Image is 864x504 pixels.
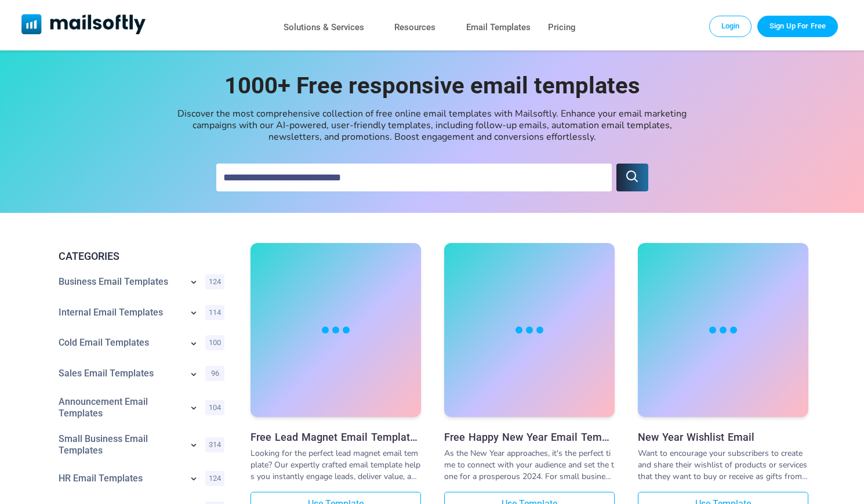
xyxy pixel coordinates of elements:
[59,473,182,484] a: Category
[171,108,693,143] div: Discover the most comprehensive collection of free online email templates with Mailsoftly. Enhanc...
[394,19,435,36] a: Resources
[59,396,182,419] a: Category
[49,249,229,264] div: CATEGORIES
[188,276,199,290] a: Show subcategories for Business Email Templates
[251,243,421,420] a: Free Lead Magnet Email Template – Boost Conversions with Engaging Emails
[444,448,615,483] div: As the New Year approaches, it's the perfect time to connect with your audience and set the tone ...
[21,14,146,34] img: Mailsoftly Logo
[757,16,838,37] a: Trial
[188,439,199,453] a: Show subcategories for Small Business Email Templates
[444,431,615,443] h3: Free Happy New Year Email Templates for Small Businesses in 2024
[188,402,199,416] a: Show subcategories for Announcement Email Templates
[251,431,421,443] a: Free Lead Magnet Email Template – Boost Conversions with Engaging Emails
[638,431,808,443] a: New Year Wishlist Email
[638,243,808,420] a: New Year Wishlist Email
[466,19,531,36] a: Email Templates
[251,448,421,483] div: Looking for the perfect lead magnet email template? Our expertly crafted email template helps you...
[59,337,182,349] a: Category
[59,368,182,379] a: Category
[59,276,182,288] a: Category
[59,433,182,456] a: Category
[638,448,808,483] div: Want to encourage your subscribers to create and share their wishlist of products or services tha...
[188,307,199,321] a: Show subcategories for Internal Email Templates
[548,19,576,36] a: Pricing
[709,16,752,37] a: Login
[200,72,664,99] h1: 1000+ Free responsive email templates
[444,431,615,443] a: Free Happy New Year Email Templates for Small Businesses in [DATE]
[188,338,199,351] a: Show subcategories for Cold Email Templates
[444,243,615,420] a: Free Happy New Year Email Templates for Small Businesses in 2024
[188,368,199,382] a: Show subcategories for Sales Email Templates
[21,14,146,37] a: Mailsoftly
[284,19,364,36] a: Solutions & Services
[188,473,199,487] a: Show subcategories for HR Email Templates
[59,307,182,318] a: Category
